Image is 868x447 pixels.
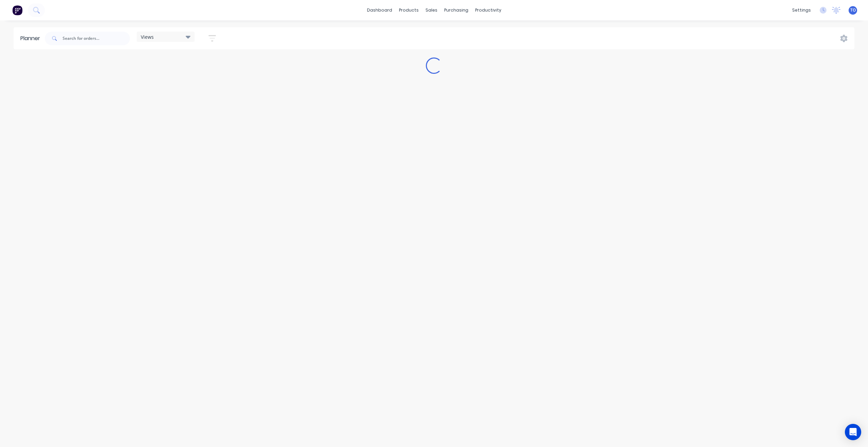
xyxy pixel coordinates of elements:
div: purchasing [441,5,472,15]
img: Factory [12,5,22,15]
div: products [396,5,422,15]
div: productivity [472,5,505,15]
a: dashboard [364,5,396,15]
span: Views [141,33,154,40]
input: Search for orders... [63,32,130,45]
span: TO [850,7,856,13]
div: sales [422,5,441,15]
div: settings [789,5,814,15]
div: Open Intercom Messenger [845,424,861,440]
div: Planner [20,34,44,43]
